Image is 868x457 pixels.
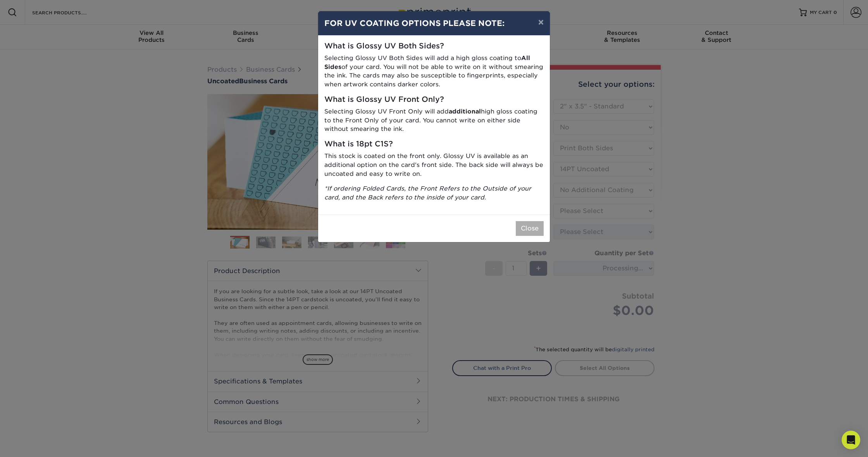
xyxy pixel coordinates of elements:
[324,95,544,104] h5: What is Glossy UV Front Only?
[532,11,550,33] button: ×
[324,42,544,51] h5: What is Glossy UV Both Sides?
[516,221,544,236] button: Close
[324,54,544,89] p: Selecting Glossy UV Both Sides will add a high gloss coating to of your card. You will not be abl...
[324,17,544,29] h4: FOR UV COATING OPTIONS PLEASE NOTE:
[324,152,544,178] p: This stock is coated on the front only. Glossy UV is available as an additional option on the car...
[324,140,544,149] h5: What is 18pt C1S?
[324,107,544,134] p: Selecting Glossy UV Front Only will add high gloss coating to the Front Only of your card. You ca...
[449,108,481,115] strong: additional
[324,185,531,201] i: *If ordering Folded Cards, the Front Refers to the Outside of your card, and the Back refers to t...
[324,54,530,70] strong: All Sides
[842,431,860,449] div: Open Intercom Messenger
